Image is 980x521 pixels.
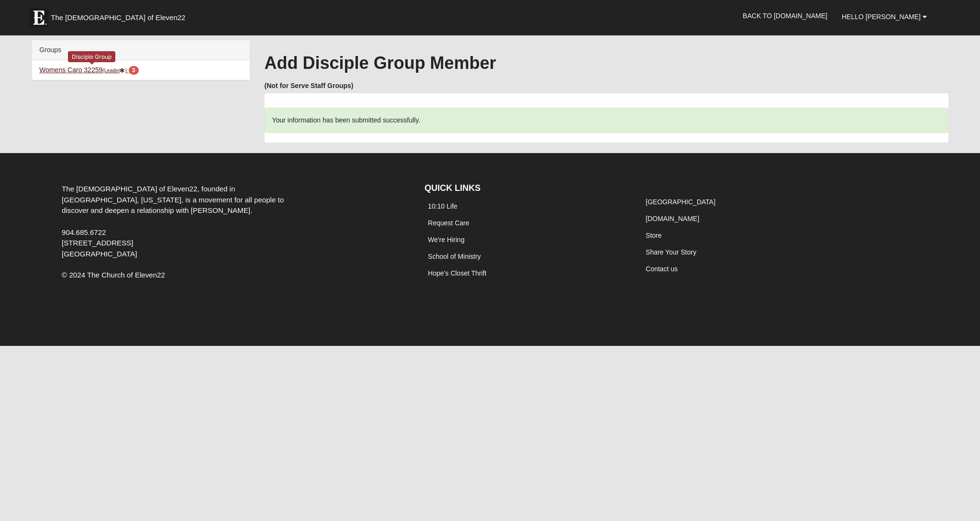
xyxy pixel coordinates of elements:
a: We're Hiring [428,236,464,244]
div: Groups [32,40,249,60]
a: Request Care [428,219,469,227]
a: Share Your Story [646,248,696,256]
div: The [DEMOGRAPHIC_DATA] of Eleven22, founded in [GEOGRAPHIC_DATA], [US_STATE], is a movement for a... [55,184,297,260]
span: ViewState Size: 40 KB [78,510,141,518]
small: (Leader ) [102,67,127,73]
a: [GEOGRAPHIC_DATA] [646,198,715,206]
a: Page Properties (Alt+P) [957,504,974,518]
a: Hope's Closet Thrift [428,269,486,277]
h5: (Not for Serve Staff Groups) [265,82,948,90]
a: Store [646,232,661,239]
div: Disciple Group [68,51,115,62]
span: © 2024 The Church of Eleven22 [62,271,165,279]
a: Page Load Time: 0.44s [9,510,68,517]
h4: QUICK LINKS [424,183,628,194]
span: Your information has been submitted successfully. [272,116,421,124]
h1: Add Disciple Group Member [265,53,948,73]
a: The [DEMOGRAPHIC_DATA] of Eleven22 [24,3,216,27]
a: Womens Caro 32259(Leader) 3 [39,66,138,74]
a: Block Configuration (Alt-B) [939,504,957,518]
a: Hello [PERSON_NAME] [835,5,934,29]
span: Hello [PERSON_NAME] [842,13,921,21]
a: 10:10 Life [428,202,457,210]
a: Back to [DOMAIN_NAME] [735,4,835,28]
img: Eleven22 logo [29,8,48,27]
a: School of Ministry [428,253,480,260]
a: Contact us [646,265,678,273]
span: HTML Size: 117 KB [148,510,204,518]
a: [DOMAIN_NAME] [646,215,699,222]
a: Web cache enabled [212,508,217,518]
span: number of pending members [129,66,139,75]
span: [GEOGRAPHIC_DATA] [62,250,137,258]
span: The [DEMOGRAPHIC_DATA] of Eleven22 [51,13,185,22]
